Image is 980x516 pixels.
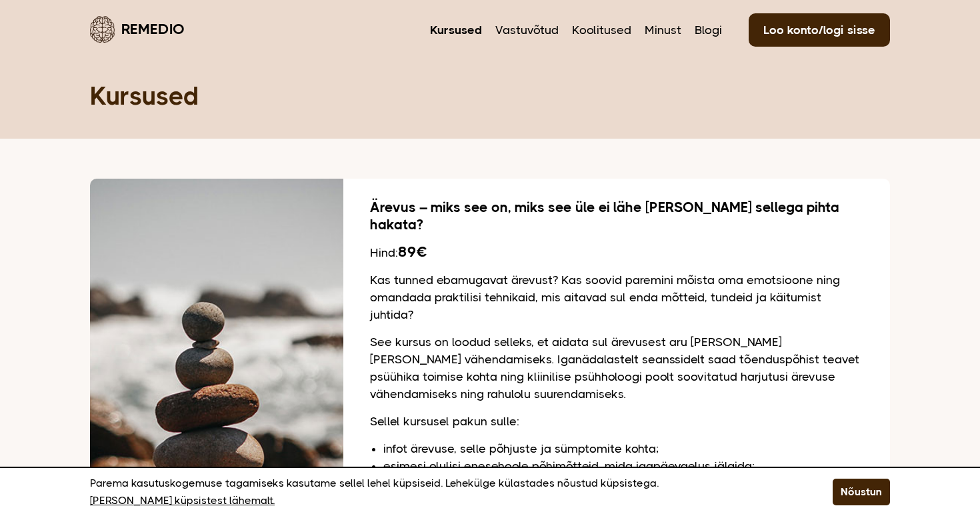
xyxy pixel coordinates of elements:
a: Vastuvõtud [495,21,559,39]
p: Sellel kursusel pakun sulle: [370,413,863,430]
img: Remedio logo [90,16,115,43]
b: 89€ [398,243,427,260]
a: Remedio [90,13,185,45]
h1: Kursused [90,80,890,112]
a: Koolitused [572,21,631,39]
p: Parema kasutuskogemuse tagamiseks kasutame sellel lehel küpsiseid. Lehekülge külastades nõustud k... [90,475,799,509]
a: Minust [645,21,681,39]
p: Kas tunned ebamugavat ärevust? Kas soovid paremini mõista oma emotsioone ning omandada praktilisi... [370,271,863,323]
h2: Ärevus – miks see on, miks see üle ei lähe [PERSON_NAME] sellega pihta hakata? [370,199,863,233]
div: Hind: [370,243,863,261]
a: Loo konto/logi sisse [749,13,890,47]
a: [PERSON_NAME] küpsistest lähemalt. [90,492,275,509]
p: See kursus on loodud selleks, et aidata sul ärevusest aru [PERSON_NAME] [PERSON_NAME] vähendamise... [370,333,863,403]
li: infot ärevuse, selle põhjuste ja sümptomite kohta; [383,440,863,457]
a: Kursused [430,21,482,39]
li: esimesi olulisi enesehoole põhimõtteid, mida igapäevaelus jälgida; [383,457,863,475]
button: Nõustun [833,479,890,505]
a: Blogi [695,21,722,39]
